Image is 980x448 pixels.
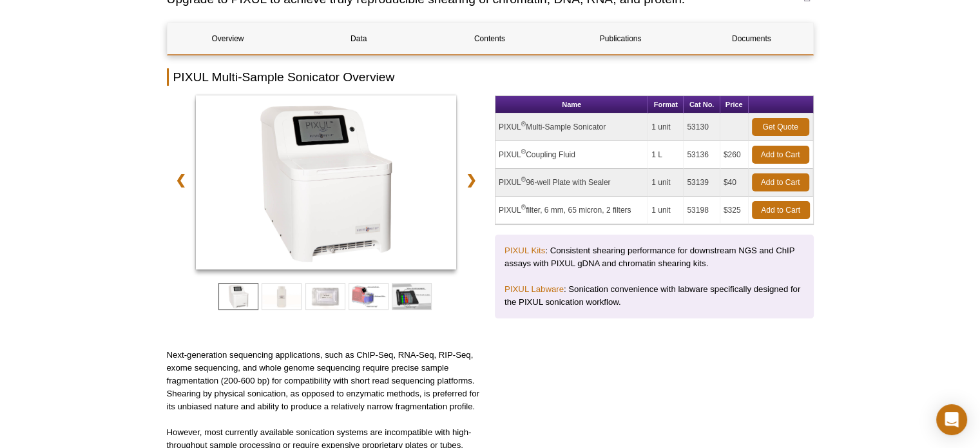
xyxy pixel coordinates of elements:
h2: PIXUL Multi-Sample Sonicator Overview [167,68,814,86]
td: 53136 [684,141,720,169]
a: ❯ [457,165,485,195]
td: 1 unit [648,113,684,141]
td: 53198 [684,197,720,224]
td: 1 L [648,141,684,169]
td: $325 [720,197,749,224]
th: Format [648,96,684,113]
sup: ® [521,121,526,128]
a: Add to Cart [752,201,810,219]
td: 53130 [684,113,720,141]
a: Data [298,23,419,54]
a: PIXUL Multi-Sample Sonicator [196,95,457,273]
a: Documents [691,23,812,54]
div: Open Intercom Messenger [936,404,967,435]
sup: ® [521,176,526,183]
td: PIXUL Coupling Fluid [495,141,648,169]
th: Name [495,96,648,113]
p: Next-generation sequencing applications, such as ChIP-Seq, RNA-Seq, RIP-Seq, exome sequencing, an... [167,349,486,413]
td: PIXUL 96-well Plate with Sealer [495,169,648,197]
a: Overview [168,23,289,54]
p: : Consistent shearing performance for downstream NGS and ChIP assays with PIXUL gDNA and chromati... [504,244,804,270]
td: PIXUL Multi-Sample Sonicator [495,113,648,141]
td: $40 [720,169,749,197]
a: Add to Cart [752,173,809,191]
sup: ® [521,148,526,155]
p: : Sonication convenience with labware specifically designed for the PIXUL sonication workflow. [504,283,804,309]
a: Contents [429,23,550,54]
th: Cat No. [684,96,720,113]
a: Get Quote [752,118,809,136]
td: 1 unit [648,169,684,197]
a: Add to Cart [752,146,809,164]
td: PIXUL filter, 6 mm, 65 micron, 2 filters [495,197,648,224]
td: 53139 [684,169,720,197]
th: Price [720,96,749,113]
img: PIXUL Multi-Sample Sonicator [196,95,457,269]
a: PIXUL Kits [504,246,545,255]
a: Publications [560,23,681,54]
td: 1 unit [648,197,684,224]
a: PIXUL Labware [504,284,564,294]
td: $260 [720,141,749,169]
sup: ® [521,204,526,211]
a: ❮ [167,165,195,195]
